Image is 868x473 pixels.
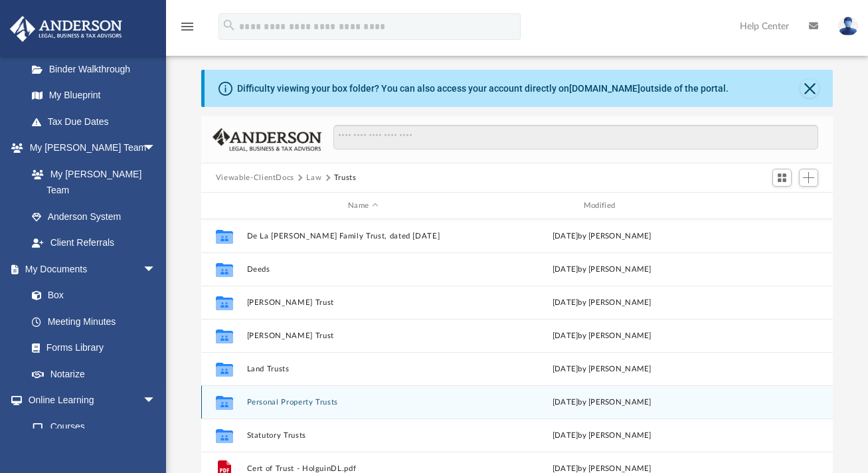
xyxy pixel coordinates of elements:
[222,18,236,33] i: search
[485,330,719,342] div: [DATE] by [PERSON_NAME]
[246,431,479,440] button: Statutory Trusts
[179,19,195,35] i: menu
[143,387,169,415] span: arrow_drop_down
[799,169,819,187] button: Add
[19,282,163,309] a: Box
[19,56,176,82] a: Binder Walkthrough
[207,200,240,212] div: id
[179,25,195,35] a: menu
[485,297,719,309] div: [DATE] by [PERSON_NAME]
[19,413,169,440] a: Courses
[19,108,176,135] a: Tax Due Dates
[246,232,479,240] button: De La [PERSON_NAME] Family Trust, dated [DATE]
[143,256,169,283] span: arrow_drop_down
[216,172,294,184] button: Viewable-ClientDocs
[246,331,479,340] button: [PERSON_NAME] Trust
[19,82,169,109] a: My Blueprint
[246,365,479,373] button: Land Trusts
[246,398,479,407] button: Personal Property Trusts
[246,298,479,307] button: [PERSON_NAME] Trust
[246,200,479,212] div: Name
[485,200,718,212] div: Modified
[333,125,819,150] input: Search files and folders
[772,169,792,187] button: Switch to Grid View
[485,430,719,442] div: [DATE] by [PERSON_NAME]
[6,16,126,42] img: Anderson Advisors Platinum Portal
[9,135,169,161] a: My [PERSON_NAME] Teamarrow_drop_down
[246,265,479,274] button: Deeds
[485,363,719,375] div: [DATE] by [PERSON_NAME]
[724,200,817,212] div: id
[19,335,163,361] a: Forms Library
[19,308,169,335] a: Meeting Minutes
[838,17,858,36] img: User Pic
[19,161,163,203] a: My [PERSON_NAME] Team
[800,79,819,98] button: Close
[485,264,719,276] div: [DATE] by [PERSON_NAME]
[19,203,169,230] a: Anderson System
[237,82,729,96] div: Difficulty viewing your box folder? You can also access your account directly on outside of the p...
[569,83,640,94] a: [DOMAIN_NAME]
[485,231,719,242] div: [DATE] by [PERSON_NAME]
[9,387,169,414] a: Online Learningarrow_drop_down
[306,172,321,184] button: Law
[19,230,169,256] a: Client Referrals
[19,361,169,387] a: Notarize
[334,172,357,184] button: Trusts
[143,135,169,162] span: arrow_drop_down
[9,256,169,282] a: My Documentsarrow_drop_down
[485,397,719,409] div: [DATE] by [PERSON_NAME]
[246,464,479,473] button: Cert of Trust - HolguinDL.pdf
